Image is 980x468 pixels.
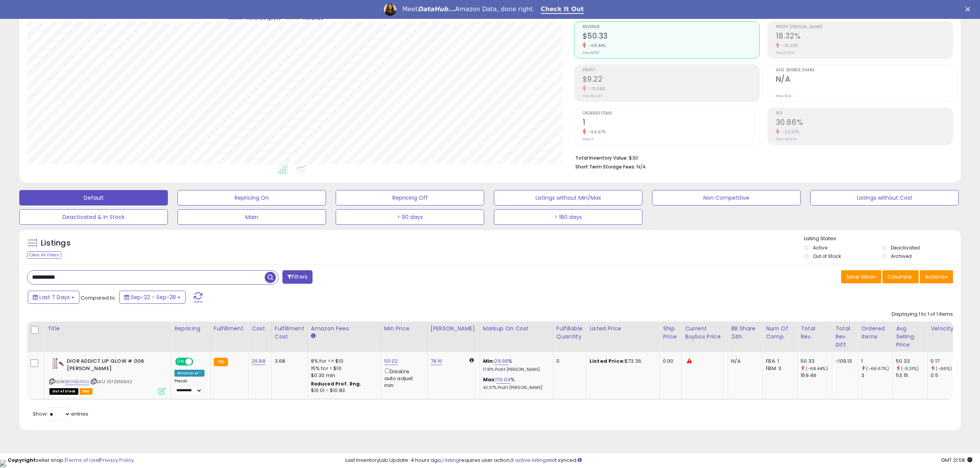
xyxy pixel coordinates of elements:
[39,293,70,301] span: Last 7 Days
[731,325,759,341] div: BB Share 24h.
[275,358,302,365] div: 3.68
[766,358,791,365] div: FBA: 1
[28,291,79,304] button: Last 7 Days
[586,86,606,92] small: -73.56%
[483,376,497,383] b: Max:
[663,358,676,365] div: 0.00
[311,365,375,372] div: 15% for > $10
[931,372,962,379] div: 0.5
[431,357,443,365] a: 78.16
[896,325,924,349] div: Avg Selling Price
[920,270,953,283] button: Actions
[801,358,832,365] div: 50.33
[47,325,168,333] div: Title
[813,244,827,251] label: Active
[119,291,186,304] button: Sep-22 - Sep-28
[131,293,176,301] span: Sep-22 - Sep-28
[311,358,375,365] div: 8% for <= $10
[801,325,829,341] div: Total Rev.
[431,325,476,333] div: [PERSON_NAME]
[804,235,961,242] p: Listing States:
[79,388,93,395] span: FBA
[494,357,508,365] a: 29.99
[556,325,583,341] div: Fulfillable Quantity
[861,325,889,341] div: Ordered Items
[652,190,801,205] button: Non Competitive
[575,163,635,170] b: Short Term Storage Fees:
[311,380,362,387] b: Reduced Prof. Rng.
[776,32,953,42] h2: 18.32%
[442,456,459,464] a: 1 listing
[384,3,396,16] img: Profile image for Georgie
[174,370,204,377] div: Amazon AI *
[494,209,642,225] button: > 180 days
[861,358,892,365] div: 1
[590,325,656,333] div: Listed Price
[311,372,375,379] div: $0.30 min
[583,94,602,98] small: Prev: $34.87
[586,129,606,135] small: -66.67%
[776,94,791,98] small: Prev: N/A
[892,311,953,318] div: Displaying 1 to 1 of 1 items
[19,190,168,205] button: Default
[311,325,378,333] div: Amazon Fees
[583,32,759,42] h2: $50.33
[583,137,593,141] small: Prev: 3
[901,365,919,372] small: (-5.31%)
[384,325,424,333] div: Min Price
[583,118,759,128] h2: 1
[33,410,88,417] span: Show: entries
[776,75,953,85] h2: N/A
[806,365,828,372] small: (-68.44%)
[480,322,553,352] th: The percentage added to the cost of goods (COGS) that forms the calculator for Min & Max prices.
[887,273,912,281] span: Columns
[541,5,584,14] a: Check It Out
[965,7,973,12] div: Close
[882,270,919,283] button: Columns
[801,372,832,379] div: 159.46
[311,387,375,394] div: $10.01 - $10.83
[67,358,161,374] b: DIOR ADDICT LIP GLOW # 006 [PERSON_NAME]
[766,325,794,341] div: Num of Comp.
[483,357,495,365] b: Min:
[418,5,455,13] i: DataHub...
[556,358,580,365] div: 0
[49,358,65,370] img: 31R9OsR9xrL._SL40_.jpg
[174,325,207,333] div: Repricing
[275,325,304,341] div: Fulfillment Cost
[663,325,678,341] div: Ship Price
[779,129,799,135] small: -20.67%
[776,118,953,128] h2: 30.86%
[494,190,642,205] button: Listings without Min/Max
[90,379,132,385] span: | SKU: 1070165542
[311,333,316,340] small: Amazon Fees.
[252,325,268,333] div: Cost
[891,244,920,251] label: Deactivated
[776,25,953,29] span: Profit [PERSON_NAME]
[336,209,484,225] button: > 90 days
[685,325,725,341] div: Current Buybox Price
[583,25,759,29] span: Revenue
[891,253,912,259] label: Archived
[776,68,953,72] span: Avg. Buybox Share
[841,270,881,283] button: Save View
[731,358,757,365] div: N/A
[177,190,326,205] button: Repricing On
[483,358,547,372] div: %
[41,238,71,249] h5: Listings
[174,379,204,396] div: Preset:
[896,372,927,379] div: 53.15
[590,357,625,365] b: Listed Price:
[941,456,972,464] span: 2025-10-7 21:58 GMT
[65,379,89,385] a: B01NBU11AG
[214,325,245,333] div: Fulfillment
[8,456,36,464] strong: Copyright
[384,357,398,365] a: 50.02
[27,251,61,259] div: Clear All Filters
[586,43,606,49] small: -68.44%
[511,456,549,464] a: 8 active listings
[896,358,927,365] div: 50.33
[861,372,892,379] div: 3
[776,51,794,55] small: Prev: 21.87%
[384,367,421,389] div: Disable auto adjust min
